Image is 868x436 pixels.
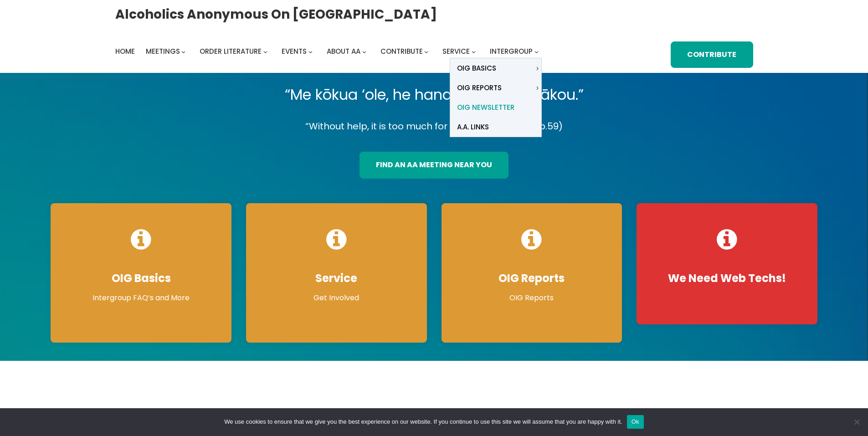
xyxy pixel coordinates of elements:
[490,45,533,58] a: Intergroup
[255,272,418,285] h4: Service
[200,46,262,56] span: Order Literature
[442,45,470,58] a: Service
[457,82,502,94] span: OIG Reports
[535,86,539,90] button: OIG Reports submenu
[380,46,423,56] span: Contribute
[263,49,267,53] button: Order Literature submenu
[308,49,313,53] button: Events submenu
[490,46,533,56] span: Intergroup
[457,121,489,133] span: A.A. Links
[457,62,496,75] span: OIG Basics
[181,49,185,53] button: Meetings submenu
[450,117,541,137] a: A.A. Links
[450,58,534,78] a: OIG Basics
[451,272,613,285] h4: OIG Reports
[146,45,180,58] a: Meetings
[255,292,418,303] p: Get Involved
[146,46,180,56] span: Meetings
[60,292,222,303] p: Intergroup FAQ’s and More
[327,46,360,56] span: About AA
[115,3,437,26] a: Alcoholics Anonymous on [GEOGRAPHIC_DATA]
[457,101,514,114] span: OIG Newsletter
[671,41,753,68] a: Contribute
[646,272,808,285] h4: We Need Web Techs!
[43,118,825,134] p: “Without help, it is too much for us.” (Big Book of AA p.59)
[380,45,423,58] a: Contribute
[362,49,366,53] button: About AA submenu
[282,45,307,58] a: Events
[224,417,622,426] span: We use cookies to ensure that we give you the best experience on our website. If you continue to ...
[450,97,541,117] a: OIG Newsletter
[424,49,428,53] button: Contribute submenu
[115,45,542,58] nav: Intergroup
[43,82,825,108] p: “Me kōkua ‘ole, he hana nui loa iā mākou.”
[534,49,539,53] button: Intergroup submenu
[115,46,135,56] span: Home
[627,415,644,429] button: Ok
[535,66,539,70] button: OIG Basics submenu
[360,152,508,179] a: find an aa meeting near you
[282,46,307,56] span: Events
[442,46,470,56] span: Service
[852,417,861,426] span: No
[327,45,360,58] a: About AA
[451,292,613,303] p: OIG Reports
[472,49,476,53] button: Service submenu
[115,45,135,58] a: Home
[60,272,222,285] h4: OIG Basics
